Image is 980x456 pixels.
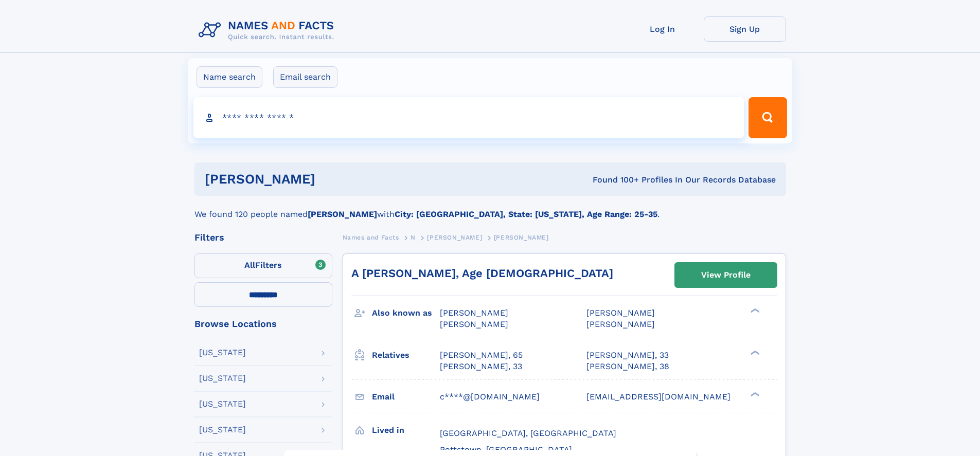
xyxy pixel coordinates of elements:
[586,392,730,402] span: [EMAIL_ADDRESS][DOMAIN_NAME]
[197,66,262,88] label: Name search
[440,428,616,438] span: [GEOGRAPHIC_DATA], [GEOGRAPHIC_DATA]
[621,16,704,42] a: Log In
[199,400,246,408] div: [US_STATE]
[701,263,751,287] div: View Profile
[427,231,482,244] a: [PERSON_NAME]
[372,304,440,322] h3: Also known as
[411,231,416,244] a: N
[586,361,669,372] a: [PERSON_NAME], 38
[704,16,786,42] a: Sign Up
[675,263,777,287] a: View Profile
[351,267,613,280] a: A [PERSON_NAME], Age [DEMOGRAPHIC_DATA]
[343,231,399,244] a: Names and Facts
[440,445,572,454] span: Pottstown, [GEOGRAPHIC_DATA]
[748,391,760,397] div: ❯
[372,422,440,439] h3: Lived in
[194,233,332,242] div: Filters
[748,307,760,314] div: ❯
[440,350,523,361] a: [PERSON_NAME], 65
[194,253,332,278] label: Filters
[194,196,786,221] div: We found 120 people named with .
[586,319,655,329] span: [PERSON_NAME]
[194,16,343,44] img: Logo Names and Facts
[748,349,760,356] div: ❯
[372,346,440,364] h3: Relatives
[372,388,440,406] h3: Email
[586,308,655,318] span: [PERSON_NAME]
[199,374,246,382] div: [US_STATE]
[395,209,657,219] b: City: [GEOGRAPHIC_DATA], State: [US_STATE], Age Range: 25-35
[244,260,255,270] span: All
[440,308,508,318] span: [PERSON_NAME]
[749,97,787,138] button: Search Button
[193,97,744,138] input: search input
[586,350,669,361] a: [PERSON_NAME], 33
[273,66,337,88] label: Email search
[199,349,246,357] div: [US_STATE]
[411,234,416,241] span: N
[494,234,549,241] span: [PERSON_NAME]
[205,173,454,186] h1: [PERSON_NAME]
[199,426,246,434] div: [US_STATE]
[440,361,522,372] a: [PERSON_NAME], 33
[440,319,508,329] span: [PERSON_NAME]
[194,319,332,329] div: Browse Locations
[454,174,776,186] div: Found 100+ Profiles In Our Records Database
[308,209,377,219] b: [PERSON_NAME]
[427,234,482,241] span: [PERSON_NAME]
